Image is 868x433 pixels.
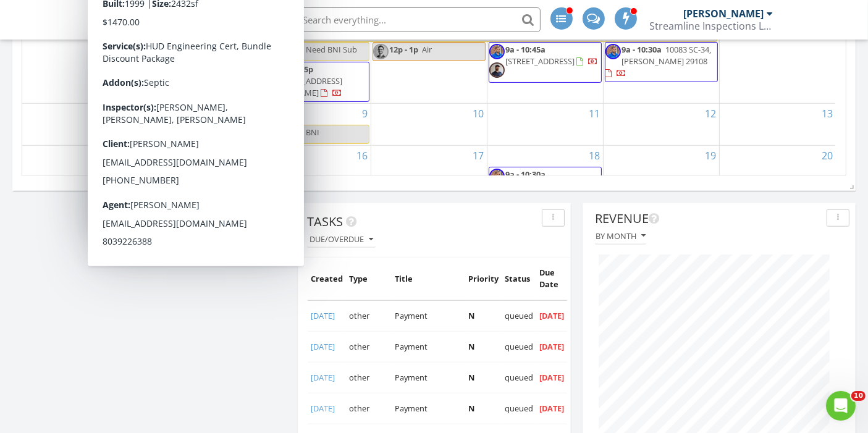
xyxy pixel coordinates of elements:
span: [STREET_ADDRESS][PERSON_NAME] [257,75,343,98]
span: 12p - 1p [390,44,419,55]
span: 9a - 10:30a [622,44,662,55]
span: 7a - 10a [274,127,303,138]
a: Go to September 12, 2025 [703,104,719,124]
img: photo_face.jpg [257,64,272,79]
td: Go to September 11, 2025 [487,103,603,145]
td: Go to September 18, 2025 [487,145,603,219]
td: Go to September 7, 2025 [22,103,138,145]
td: Go to September 17, 2025 [371,145,487,219]
a: Go to September 11, 2025 [587,104,603,124]
img: paul_pic.jpg [257,44,272,59]
div: Due/Overdue [310,235,373,244]
a: Go to September 16, 2025 [355,146,371,166]
img: The Best Home Inspection Software - Spectora [87,6,114,33]
div: By month [596,232,646,240]
img: head_shot_new.jpg [373,44,389,59]
a: 9a - 10:45a [STREET_ADDRESS] [489,42,602,83]
td: [DATE] [536,393,567,424]
span: [STREET_ADDRESS] [506,56,575,67]
span: 9a - 10:30a [506,169,546,180]
td: Go to September 15, 2025 [138,145,255,219]
td: Go to September 13, 2025 [719,103,835,145]
td: Go to September 19, 2025 [603,145,719,219]
a: 9a - 10:30a 10083 SC-34, [PERSON_NAME] 29108 [605,44,712,78]
a: [DATE] [311,403,335,414]
td: Go to September 14, 2025 [22,145,138,219]
span: 9a - 12:45p [274,64,314,75]
td: [DATE] [536,331,567,362]
td: [DATE] [536,300,567,331]
td: Go to September 9, 2025 [255,103,371,145]
img: head_shoot_crop.jpg [489,62,505,78]
img: photo_face.jpg [489,169,505,184]
a: Go to September 8, 2025 [244,104,255,124]
td: Status [502,258,536,300]
a: 9a - 10:30a [489,167,602,219]
a: [DATE] [311,372,335,383]
td: Go to September 16, 2025 [255,145,371,219]
a: Go to September 19, 2025 [703,146,719,166]
td: Go to September 6, 2025 [719,4,835,103]
td: Go to September 5, 2025 [603,4,719,103]
a: Go to September 20, 2025 [819,146,835,166]
span: 10 [851,391,866,401]
td: Go to September 10, 2025 [371,103,487,145]
a: 9a - 12:45p [STREET_ADDRESS][PERSON_NAME] [256,62,369,102]
a: [DATE] [311,341,335,352]
input: Search everything... [293,7,541,32]
button: Due/Overdue [307,232,376,248]
td: Go to September 20, 2025 [719,145,835,219]
b: N [468,310,474,321]
a: Go to September 14, 2025 [122,146,138,166]
span: 9a - 10:45a [506,44,546,55]
td: Go to September 8, 2025 [138,103,255,145]
td: Go to September 3, 2025 [371,4,487,103]
a: Go to September 9, 2025 [360,104,371,124]
a: Go to September 17, 2025 [471,146,487,166]
iframe: Intercom live chat [826,391,856,421]
b: N [468,341,474,352]
a: Go to September 15, 2025 [238,146,255,166]
a: Go to September 7, 2025 [128,104,138,124]
td: queued [502,331,536,362]
a: 9a - 12:45p [STREET_ADDRESS][PERSON_NAME] [257,64,343,98]
td: Go to September 4, 2025 [487,4,603,103]
td: queued [502,393,536,424]
td: Go to August 31, 2025 [22,4,138,103]
button: By month [595,228,646,245]
span: Air [423,44,432,55]
td: Created [308,258,346,300]
span: BNI [306,127,320,138]
a: SPECTORA [87,17,224,43]
td: Title [392,258,465,300]
a: [DATE] [311,310,335,321]
img: paul_pic.jpg [257,127,272,142]
td: [DATE] [536,362,567,393]
a: Go to September 13, 2025 [819,104,835,124]
span: 10083 SC-34, [PERSON_NAME] 29108 [622,44,712,67]
span: 7a - 10a [274,44,303,55]
a: 9a - 10:45a [STREET_ADDRESS] [506,44,599,67]
td: queued [502,300,536,331]
td: other [346,393,392,424]
a: Go to September 18, 2025 [587,146,603,166]
div: Revenue [595,209,822,228]
span: Payment [395,403,428,414]
a: 9a - 10:30a 10083 SC-34, [PERSON_NAME] 29108 [605,42,718,82]
td: Payment [392,331,465,362]
img: photo_face.jpg [489,44,505,59]
img: photo_face.jpg [605,44,621,59]
span: Payment [395,310,428,321]
td: other [346,300,392,331]
td: other [346,362,392,393]
div: Streamline Inspections LLC [650,20,773,32]
b: N [468,372,474,383]
td: Go to September 12, 2025 [603,103,719,145]
td: Go to September 2, 2025 [255,4,371,103]
td: other [346,331,392,362]
span: Need BNI Sub [306,44,358,55]
div: [PERSON_NAME] [684,7,764,20]
span: Tasks [307,213,343,230]
td: Due Date [536,258,567,300]
a: 9a - 10:30a [489,169,575,216]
